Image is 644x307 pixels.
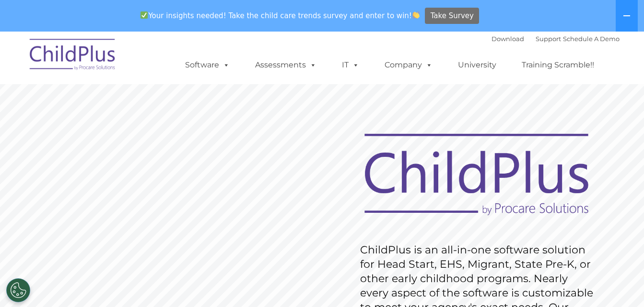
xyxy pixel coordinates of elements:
[563,35,620,43] a: Schedule A Demo
[412,11,420,19] img: 👏
[492,35,620,43] font: |
[492,35,524,43] a: Download
[332,55,369,75] a: IT
[512,55,604,75] a: Training Scramble!!
[375,55,442,75] a: Company
[448,55,506,75] a: University
[137,6,424,25] span: Your insights needed! Take the child care trends survey and enter to win!
[141,11,148,19] img: ✅
[25,32,121,80] img: ChildPlus by Procare Solutions
[425,8,479,24] a: Take Survey
[176,55,239,75] a: Software
[6,278,30,302] button: Cookies Settings
[246,55,326,75] a: Assessments
[431,8,474,24] span: Take Survey
[536,35,561,43] a: Support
